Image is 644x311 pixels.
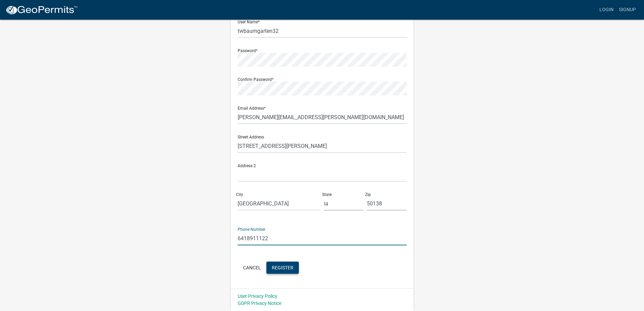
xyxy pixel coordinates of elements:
a: GDPR Privacy Notice [238,301,281,306]
a: Login [597,3,616,16]
button: Register [266,262,299,274]
a: User Privacy Policy [238,293,277,299]
a: Signup [616,3,639,16]
span: Register [272,265,293,270]
button: Cancel [238,262,266,274]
